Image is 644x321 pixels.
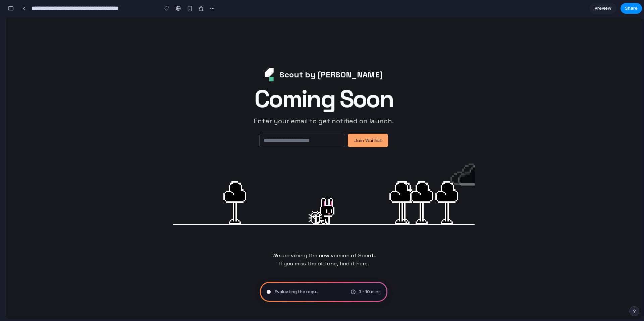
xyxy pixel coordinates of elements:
p: Enter your email to get notified on launch. [221,99,415,109]
a: here [351,243,362,250]
span: Preview [595,5,611,12]
span: Evaluating the requ .. [275,288,318,295]
span: 3 - 10 mins [359,288,381,295]
a: Preview [590,3,616,14]
span: Scout by [PERSON_NAME] [274,52,377,63]
span: Share [625,5,638,12]
p: We are vibing the new version of Scout. If you miss the old one, find it . [8,218,628,251]
button: Join Waitlist [342,117,382,130]
button: Share [621,3,642,14]
h2: Coming Soon [221,70,415,94]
